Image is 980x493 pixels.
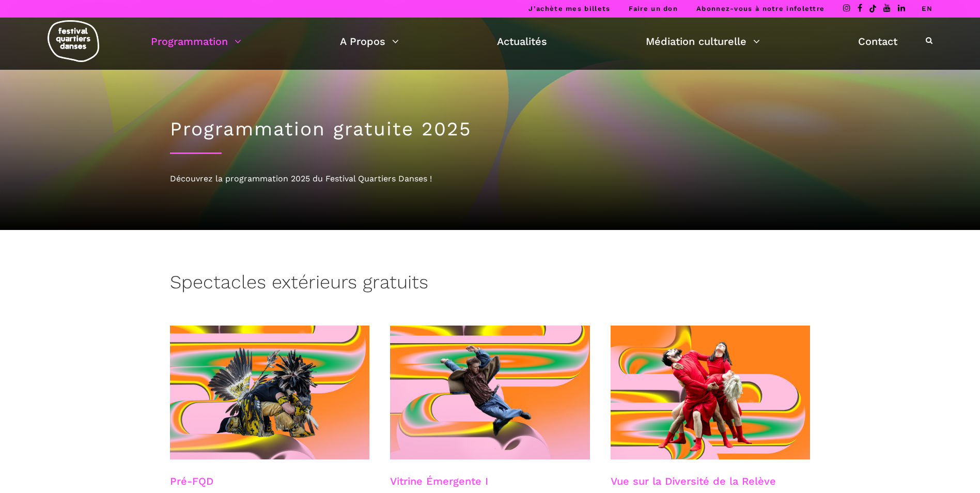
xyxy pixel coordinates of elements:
[696,5,825,12] a: Abonnez-vous à notre infolettre
[629,5,678,12] a: Faire un don
[646,33,760,50] a: Médiation culturelle
[497,33,547,50] a: Actualités
[151,33,241,50] a: Programmation
[922,5,932,12] a: EN
[170,118,811,141] h1: Programmation gratuite 2025
[170,271,428,297] h3: Spectacles extérieurs gratuits
[858,33,897,50] a: Contact
[340,33,399,50] a: A Propos
[170,172,811,186] div: Découvrez la programmation 2025 du Festival Quartiers Danses !
[48,20,99,62] img: logo-fqd-med
[528,5,610,12] a: J’achète mes billets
